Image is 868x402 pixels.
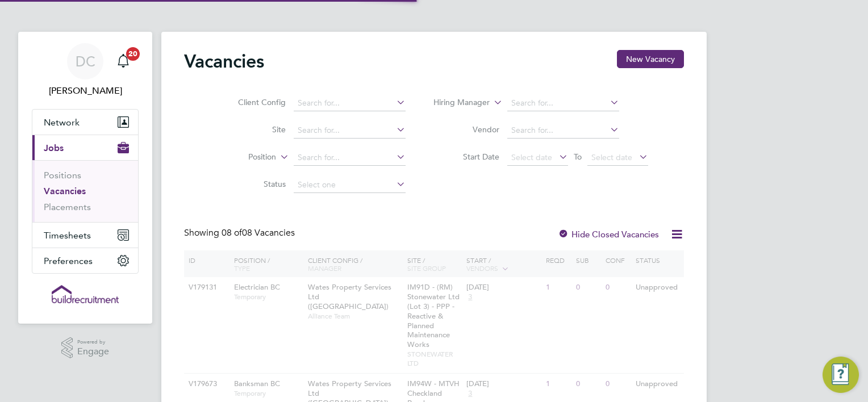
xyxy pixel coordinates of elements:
span: 08 of [222,227,242,238]
button: Timesheets [32,223,138,248]
input: Search for... [507,95,619,111]
label: Hiring Manager [424,97,490,108]
div: Showing [184,227,297,239]
span: Select date [591,152,632,162]
input: Search for... [294,123,406,139]
span: Powered by [77,337,109,347]
label: Vendor [434,124,499,135]
span: 08 Vacancies [222,227,295,238]
label: Status [220,179,286,189]
div: Jobs [32,160,138,222]
a: Powered byEngage [61,337,110,359]
span: Jobs [44,143,64,153]
span: DC [76,54,95,69]
label: Client Config [220,97,286,107]
a: Go to home page [32,285,139,303]
a: Vacancies [44,186,86,196]
span: Network [44,117,80,128]
span: Select date [511,152,552,162]
button: Engage Resource Center [823,357,859,393]
label: Position [211,152,276,163]
nav: Main navigation [18,32,152,324]
button: Jobs [32,135,138,160]
a: 20 [112,43,135,79]
span: Dan Cardus [32,84,139,98]
button: Network [32,110,138,135]
label: Start Date [434,152,499,162]
span: Timesheets [44,230,91,241]
a: Placements [44,202,91,212]
h2: Vacancies [184,50,264,73]
button: Preferences [32,248,138,273]
span: To [570,149,585,164]
input: Search for... [294,95,406,111]
img: buildrec-logo-retina.png [52,285,119,303]
input: Search for... [507,123,619,139]
input: Search for... [294,150,406,166]
span: Engage [77,347,109,357]
input: Select one [294,177,406,193]
label: Hide Closed Vacancies [558,229,659,240]
span: Preferences [44,256,93,266]
a: DC[PERSON_NAME] [32,43,139,98]
button: New Vacancy [617,50,684,68]
span: 20 [126,47,140,61]
a: Positions [44,170,81,181]
label: Site [220,124,286,135]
